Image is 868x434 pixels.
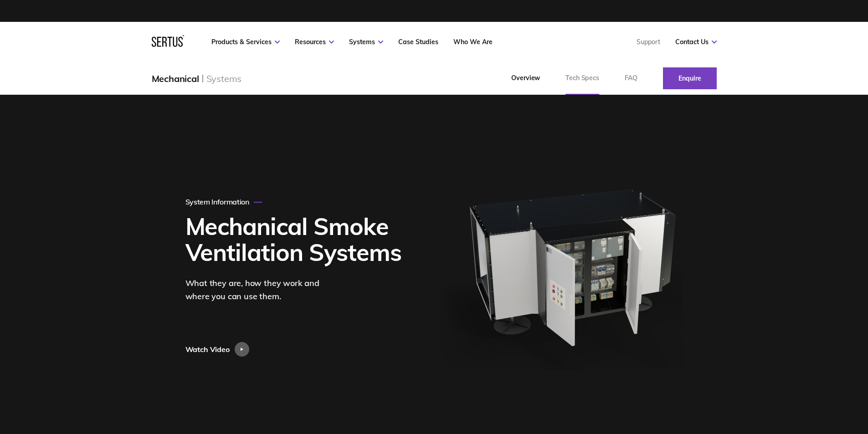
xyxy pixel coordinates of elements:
[663,67,717,89] a: Enquire
[152,73,199,84] div: Mechanical
[553,62,612,95] a: Tech Specs
[612,62,650,95] a: FAQ
[675,38,717,46] a: Contact Us
[211,38,280,46] a: Products & Services
[185,277,336,303] div: What they are, how they work and where you can use them.
[185,213,410,265] h1: Mechanical Smoke Ventilation Systems
[398,38,438,46] a: Case Studies
[295,38,334,46] a: Resources
[453,38,493,46] a: Who We Are
[349,38,383,46] a: Systems
[185,342,230,357] div: Watch Video
[637,38,660,46] a: Support
[185,197,262,206] div: System Information
[206,73,242,84] div: Systems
